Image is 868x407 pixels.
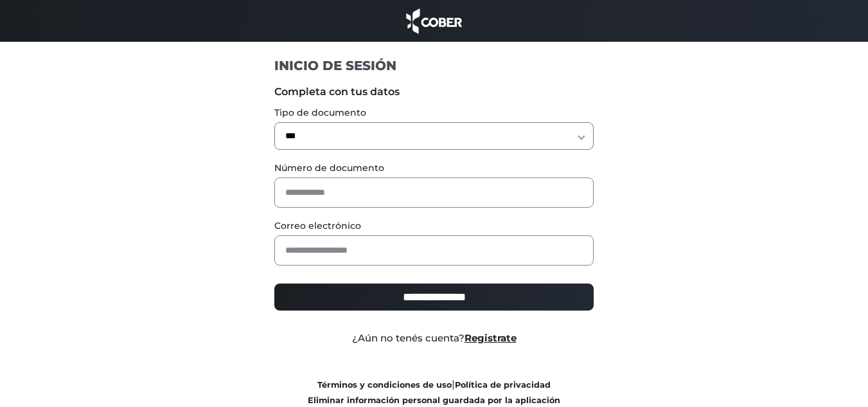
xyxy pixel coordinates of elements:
[403,6,466,35] img: cober_marca.png
[274,84,594,100] label: Completa con tus datos
[274,161,594,175] label: Número de documento
[455,380,551,390] a: Política de privacidad
[265,331,603,346] div: ¿Aún no tenés cuenta?
[274,106,594,120] label: Tipo de documento
[274,219,594,233] label: Correo electrónico
[308,395,560,405] a: Eliminar información personal guardada por la aplicación
[465,332,517,344] a: Registrate
[274,57,594,74] h1: INICIO DE SESIÓN
[317,380,452,390] a: Términos y condiciones de uso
